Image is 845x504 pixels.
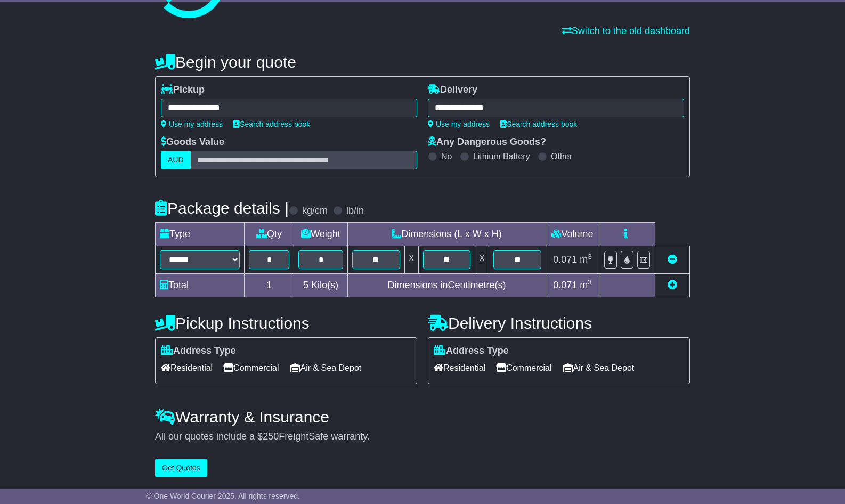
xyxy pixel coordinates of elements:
[562,26,690,36] a: Switch to the old dashboard
[223,360,279,376] span: Commercial
[668,254,677,265] a: Remove this item
[161,136,224,148] label: Goods Value
[155,53,690,71] h4: Begin your quote
[428,136,546,148] label: Any Dangerous Goods?
[428,314,690,332] h4: Delivery Instructions
[294,274,348,297] td: Kilo(s)
[496,360,551,376] span: Commercial
[580,280,592,290] span: m
[155,459,207,477] button: Get Quotes
[347,274,546,297] td: Dimensions in Centimetre(s)
[588,278,592,286] sup: 3
[553,254,577,265] span: 0.071
[563,360,635,376] span: Air & Sea Depot
[146,492,300,500] span: © One World Courier 2025. All rights reserved.
[473,151,530,161] label: Lithium Battery
[668,280,677,290] a: Add new item
[347,223,546,246] td: Dimensions (L x W x H)
[302,205,328,217] label: kg/cm
[553,280,577,290] span: 0.071
[434,345,509,357] label: Address Type
[546,223,599,246] td: Volume
[404,246,418,274] td: x
[156,223,245,246] td: Type
[263,431,279,442] span: 250
[156,274,245,297] td: Total
[588,253,592,261] sup: 3
[434,360,485,376] span: Residential
[428,120,490,128] a: Use my address
[161,120,223,128] a: Use my address
[428,84,477,96] label: Delivery
[290,360,362,376] span: Air & Sea Depot
[294,223,348,246] td: Weight
[441,151,452,161] label: No
[155,408,690,426] h4: Warranty & Insurance
[475,246,489,274] td: x
[161,345,236,357] label: Address Type
[303,280,308,290] span: 5
[155,431,690,443] div: All our quotes include a $ FreightSafe warranty.
[161,151,191,169] label: AUD
[245,274,294,297] td: 1
[161,360,213,376] span: Residential
[551,151,572,161] label: Other
[346,205,364,217] label: lb/in
[233,120,310,128] a: Search address book
[500,120,577,128] a: Search address book
[155,314,417,332] h4: Pickup Instructions
[155,199,289,217] h4: Package details |
[161,84,205,96] label: Pickup
[580,254,592,265] span: m
[245,223,294,246] td: Qty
